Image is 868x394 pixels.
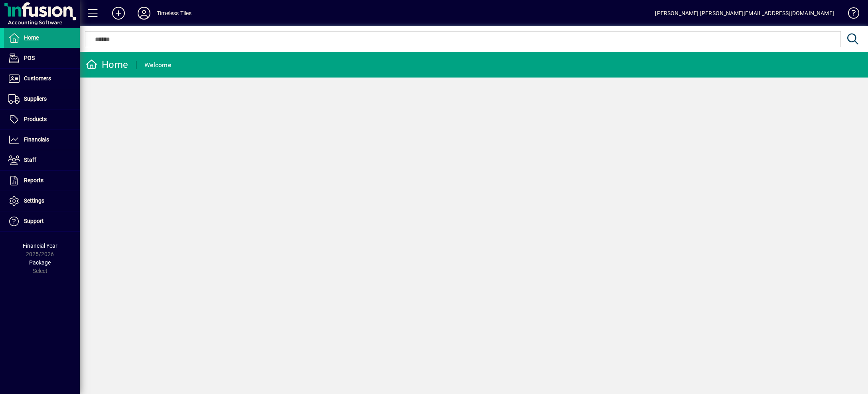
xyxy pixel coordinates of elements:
[144,59,171,72] div: Welcome
[24,34,39,41] span: Home
[24,55,35,61] span: POS
[4,69,80,89] a: Customers
[131,6,157,20] button: Profile
[655,7,834,20] div: [PERSON_NAME] [PERSON_NAME][EMAIL_ADDRESS][DOMAIN_NAME]
[24,96,47,102] span: Suppliers
[4,109,80,129] a: Products
[106,6,131,20] button: Add
[24,136,49,143] span: Financials
[24,218,44,224] span: Support
[4,150,80,170] a: Staff
[4,48,80,68] a: POS
[24,157,36,163] span: Staff
[4,211,80,231] a: Support
[4,130,80,150] a: Financials
[24,177,43,183] span: Reports
[24,75,51,82] span: Customers
[23,243,57,249] span: Financial Year
[4,171,80,191] a: Reports
[86,58,128,71] div: Home
[4,89,80,109] a: Suppliers
[24,197,44,204] span: Settings
[24,116,47,122] span: Products
[157,7,191,20] div: Timeless Tiles
[842,2,858,28] a: Knowledge Base
[29,259,51,266] span: Package
[4,191,80,211] a: Settings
